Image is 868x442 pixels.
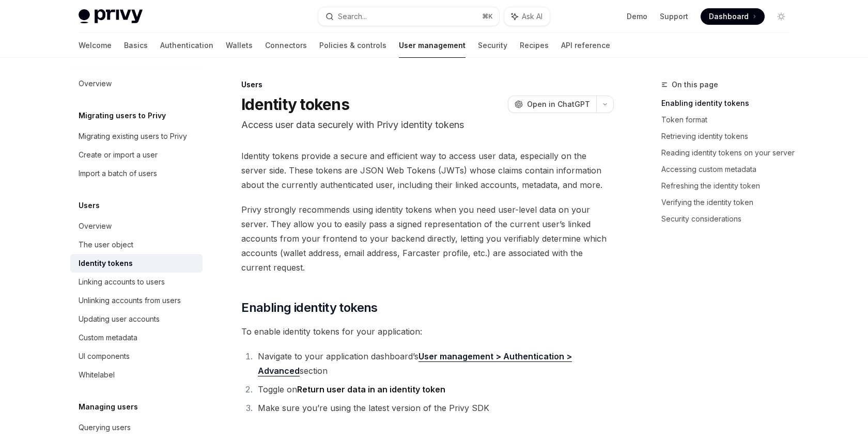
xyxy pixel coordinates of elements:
[661,112,798,128] a: Token format
[226,33,253,58] a: Wallets
[79,369,115,381] div: Whitelabel
[561,33,610,58] a: API reference
[70,127,203,146] a: Migrating existing users to Privy
[504,7,550,26] button: Ask AI
[709,11,749,22] span: Dashboard
[661,145,798,161] a: Reading identity tokens on your server
[79,331,137,344] div: Custom metadata
[70,291,203,310] a: Unlinking accounts from users
[773,8,789,25] button: Toggle dark mode
[661,128,798,145] a: Retrieving identity tokens
[79,109,166,122] h5: Migrating users to Privy
[70,74,203,93] a: Overview
[70,146,203,164] a: Create or import a user
[79,294,181,307] div: Unlinking accounts from users
[241,202,614,275] span: Privy strongly recommends using identity tokens when you need user-level data on your server. The...
[79,199,100,212] h5: Users
[661,95,798,112] a: Enabling identity tokens
[241,95,349,114] h1: Identity tokens
[508,96,596,113] button: Open in ChatGPT
[241,299,378,316] span: Enabling identity tokens
[70,418,203,437] a: Querying users
[70,310,203,328] a: Updating user accounts
[627,11,647,22] a: Demo
[661,211,798,227] a: Security considerations
[79,77,112,90] div: Overview
[79,421,131,434] div: Querying users
[70,366,203,384] a: Whitelabel
[70,328,203,347] a: Custom metadata
[124,33,148,58] a: Basics
[70,347,203,366] a: UI components
[255,382,614,397] li: Toggle on
[297,384,445,394] strong: Return user data in an identity token
[79,167,157,180] div: Import a batch of users
[79,401,138,413] h5: Managing users
[79,313,160,325] div: Updating user accounts
[522,11,542,22] span: Ask AI
[482,12,493,21] span: ⌘ K
[661,194,798,211] a: Verifying the identity token
[255,401,614,415] li: Make sure you’re using the latest version of the Privy SDK
[478,33,507,58] a: Security
[265,33,307,58] a: Connectors
[70,235,203,254] a: The user object
[255,349,614,378] li: Navigate to your application dashboard’s section
[241,80,614,90] div: Users
[70,217,203,235] a: Overview
[338,10,367,23] div: Search...
[79,130,187,143] div: Migrating existing users to Privy
[661,161,798,178] a: Accessing custom metadata
[241,149,614,192] span: Identity tokens provide a secure and efficient way to access user data, especially on the server ...
[79,149,158,161] div: Create or import a user
[79,9,143,24] img: light logo
[70,164,203,183] a: Import a batch of users
[520,33,549,58] a: Recipes
[527,99,590,109] span: Open in ChatGPT
[701,8,765,25] a: Dashboard
[79,239,133,251] div: The user object
[160,33,213,58] a: Authentication
[661,178,798,194] a: Refreshing the identity token
[70,273,203,291] a: Linking accounts to users
[79,33,112,58] a: Welcome
[319,33,386,58] a: Policies & controls
[79,350,130,362] div: UI components
[399,33,466,58] a: User management
[79,276,165,288] div: Linking accounts to users
[79,257,133,270] div: Identity tokens
[318,7,499,26] button: Search...⌘K
[241,324,614,339] span: To enable identity tokens for your application:
[660,11,688,22] a: Support
[79,220,112,232] div: Overview
[241,118,614,132] p: Access user data securely with Privy identity tokens
[672,78,718,91] span: On this page
[70,254,203,273] a: Identity tokens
